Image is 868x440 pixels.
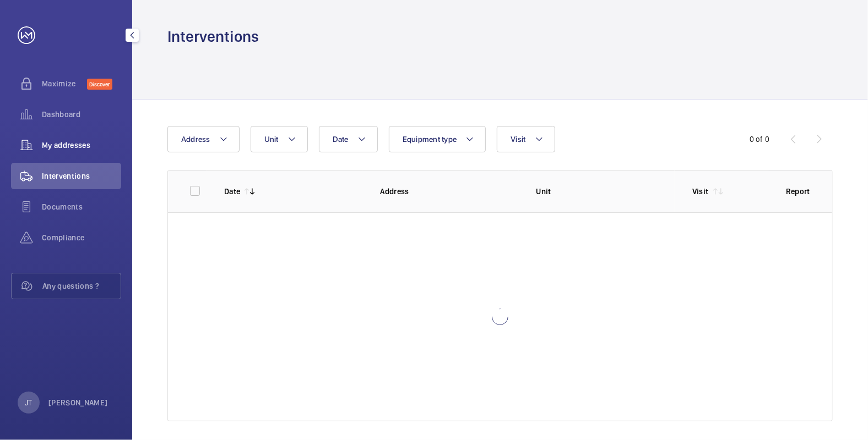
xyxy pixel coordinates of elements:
p: [PERSON_NAME] [48,397,108,408]
button: Date [319,126,378,152]
p: JT [25,397,32,408]
div: 0 of 0 [750,134,769,145]
span: Equipment type [403,135,457,144]
p: Report [786,186,810,197]
h1: Interventions [167,26,259,47]
span: Date [333,135,349,144]
span: Address [181,135,210,144]
span: Visit [511,135,525,144]
p: Address [380,186,518,197]
span: Documents [42,201,121,212]
p: Unit [536,186,675,197]
span: Compliance [42,232,121,243]
p: Visit [692,186,709,197]
span: Discover [87,79,112,90]
button: Address [167,126,240,152]
button: Visit [497,126,555,152]
button: Unit [251,126,308,152]
button: Equipment type [389,126,486,152]
span: Maximize [42,78,87,89]
span: Dashboard [42,109,121,120]
span: My addresses [42,140,121,151]
span: Unit [264,135,279,144]
p: Date [224,186,240,197]
span: Any questions ? [42,280,121,291]
span: Interventions [42,170,121,182]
